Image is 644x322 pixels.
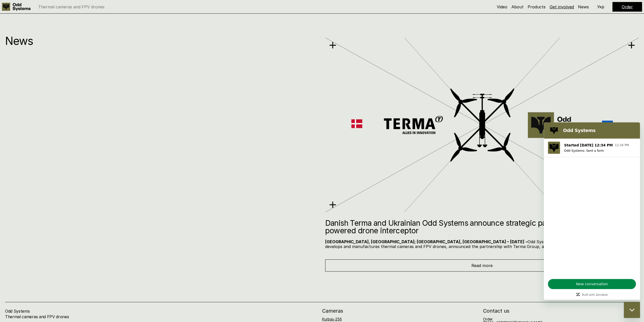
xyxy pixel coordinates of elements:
a: News [578,4,589,9]
a: Products [528,4,546,9]
p: Укр [597,5,604,9]
a: Order [622,4,633,9]
iframe: Messaging window [544,122,640,300]
p: Thermal cameras and FPV drones [38,5,105,9]
a: Kurbas-256 [322,317,342,321]
a: Video [497,4,507,9]
span: Read more [471,263,492,268]
a: About [511,4,524,9]
a: Get involved [550,4,574,9]
p: News [5,36,319,46]
a: Danish Terma and Ukrainian Odd Systems announce strategic partnership to develop an AI-powered dr... [325,36,639,272]
h2: Cameras [322,308,478,313]
iframe: Button to launch messaging window, conversation in progress [624,302,640,318]
p: Odd Systems, a Ukrainian defense tech company, which develops and manufactures thermal cameras an... [325,239,639,249]
h2: Danish Terma and Ukrainian Odd Systems announce strategic partnership to develop an AI-powered dr... [325,219,639,234]
strong: – [526,239,528,244]
h2: Contact us [483,308,639,313]
strong: [GEOGRAPHIC_DATA], [GEOGRAPHIC_DATA]; [GEOGRAPHIC_DATA], [GEOGRAPHIC_DATA] – [DATE] [325,239,524,244]
img: Lilac Flower [325,36,639,214]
